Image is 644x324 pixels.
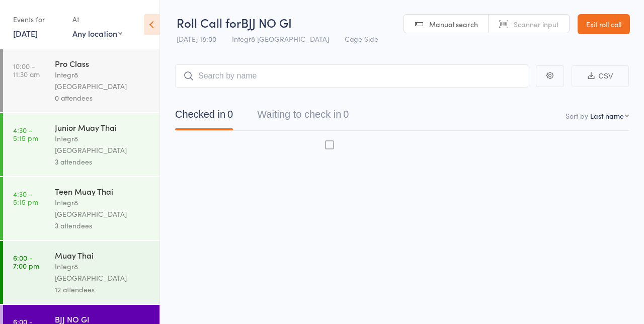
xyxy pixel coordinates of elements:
[177,14,241,31] span: Roll Call for
[55,250,151,261] div: Muay Thai
[55,122,151,133] div: Junior Muay Thai
[175,104,233,130] button: Checked in0
[514,19,559,29] span: Scanner input
[55,186,151,197] div: Teen Muay Thai
[13,11,62,28] div: Events for
[343,109,349,120] div: 0
[13,126,38,142] time: 4:30 - 5:15 pm
[55,261,151,284] div: Integr8 [GEOGRAPHIC_DATA]
[55,220,151,231] div: 3 attendees
[3,113,159,176] a: 4:30 -5:15 pmJunior Muay ThaiIntegr8 [GEOGRAPHIC_DATA]3 attendees
[590,111,624,121] div: Last name
[227,109,233,120] div: 0
[72,28,122,39] div: Any location
[55,133,151,156] div: Integr8 [GEOGRAPHIC_DATA]
[345,34,378,44] span: Cage Side
[232,34,329,44] span: Integr8 [GEOGRAPHIC_DATA]
[241,14,292,31] span: BJJ NO GI
[578,14,630,34] a: Exit roll call
[3,177,159,240] a: 4:30 -5:15 pmTeen Muay ThaiIntegr8 [GEOGRAPHIC_DATA]3 attendees
[13,190,38,206] time: 4:30 - 5:15 pm
[257,104,349,130] button: Waiting to check in0
[55,284,151,295] div: 12 attendees
[55,58,151,69] div: Pro Class
[13,62,40,78] time: 10:00 - 11:30 am
[175,64,528,88] input: Search by name
[13,28,38,39] a: [DATE]
[55,92,151,104] div: 0 attendees
[566,111,588,121] label: Sort by
[177,34,216,44] span: [DATE] 18:00
[55,69,151,92] div: Integr8 [GEOGRAPHIC_DATA]
[429,19,478,29] span: Manual search
[3,241,159,304] a: 6:00 -7:00 pmMuay ThaiIntegr8 [GEOGRAPHIC_DATA]12 attendees
[55,197,151,220] div: Integr8 [GEOGRAPHIC_DATA]
[3,49,159,112] a: 10:00 -11:30 amPro ClassIntegr8 [GEOGRAPHIC_DATA]0 attendees
[572,65,629,87] button: CSV
[72,11,122,28] div: At
[13,254,39,270] time: 6:00 - 7:00 pm
[55,156,151,168] div: 3 attendees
